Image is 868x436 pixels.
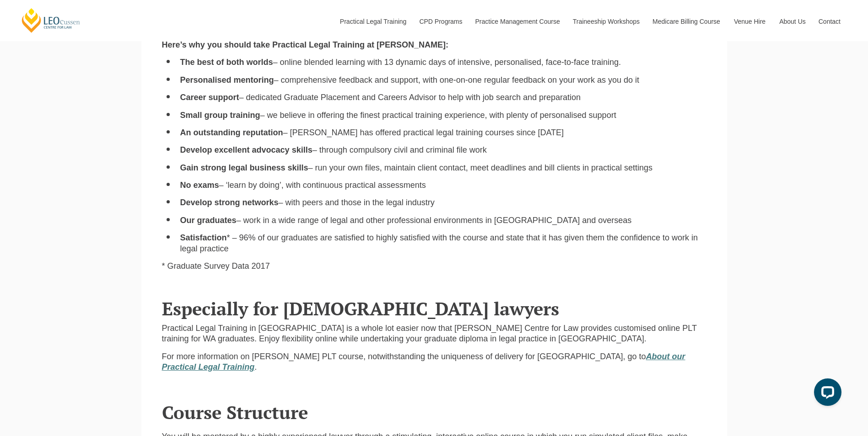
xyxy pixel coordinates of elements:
a: Traineeship Workshops [566,2,646,41]
li: – online blended learning with 13 dynamic days of intensive, personalised, face-to-face training. [180,57,706,68]
p: For more information on [PERSON_NAME] PLT course, notwithstanding the uniqueness of delivery for ... [162,351,706,373]
strong: Satisfaction [180,233,227,242]
a: Practice Management Course [469,2,566,41]
h2: Especially for [DEMOGRAPHIC_DATA] lawyers [162,298,706,319]
strong: Our graduates [180,216,237,225]
li: – comprehensive feedback and support, with one-on-one regular feedback on your work as you do it [180,75,706,85]
li: – work in a wide range of legal and other professional environments in [GEOGRAPHIC_DATA] and over... [180,215,706,226]
a: [PERSON_NAME] Centre for Law [21,7,81,33]
h2: Course Structure [162,402,706,422]
a: About Us [772,2,812,41]
li: * – 96% of our graduates are satisfied to highly satisfied with the course and state that it has ... [180,233,706,254]
a: Venue Hire [727,2,772,41]
a: Medicare Billing Course [646,2,727,41]
li: – with peers and those in the legal industry [180,197,706,208]
strong: Personalised mentoring [180,75,274,85]
li: – [PERSON_NAME] has offered practical legal training courses since [DATE] [180,128,706,138]
li: – we believe in offering the finest practical training experience, with plenty of personalised su... [180,110,706,121]
iframe: LiveChat chat widget [807,375,845,413]
strong: An outstanding reputation [180,128,283,137]
a: Practical Legal Training [333,2,413,41]
li: – run your own files, maintain client contact, meet deadlines and bill clients in practical settings [180,163,706,173]
li: – through compulsory civil and criminal file work [180,145,706,155]
p: Practical Legal Training in [GEOGRAPHIC_DATA] is a whole lot easier now that [PERSON_NAME] Centre... [162,323,706,345]
a: CPD Programs [412,2,468,41]
strong: Small group training [180,111,260,120]
li: – ‘learn by doing’, with continuous practical assessments [180,180,706,191]
p: * Graduate Survey Data 2017 [162,261,706,271]
strong: The best of both worlds [180,58,273,67]
strong: No exams [180,181,219,190]
strong: Develop strong networks [180,198,279,207]
strong: Here’s why you should take Practical Legal Training at [PERSON_NAME]: [162,40,448,49]
strong: Career support [180,93,239,102]
a: Contact [812,2,847,41]
li: – dedicated Graduate Placement and Careers Advisor to help with job search and preparation [180,92,706,103]
a: About our Practical Legal Training [162,352,685,372]
strong: Gain strong legal business skills [180,163,308,172]
strong: Develop excellent advocacy skills [180,145,313,154]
